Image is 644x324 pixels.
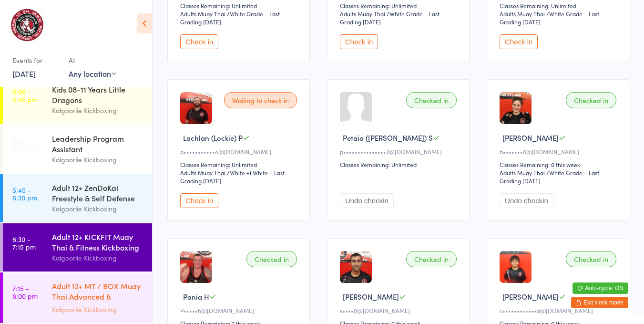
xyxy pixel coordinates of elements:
div: Kalgoorlie Kickboxing [52,252,144,263]
button: Check in [180,34,218,49]
div: P•••••h@[DOMAIN_NAME] [180,306,300,314]
div: Adults Muay Thai [500,10,545,18]
div: Adults Muay Thai [500,168,545,177]
span: [PERSON_NAME] [343,292,399,302]
img: image1742384077.png [180,251,212,283]
div: Adults Muay Thai [180,168,225,177]
div: Adult 12+ ZenDoKai Freestyle & Self Defense [52,182,144,203]
div: Kalgoorlie Kickboxing [52,304,144,315]
div: Kalgoorlie Kickboxing [52,203,144,214]
button: Check in [180,193,218,208]
span: Pania H [183,292,209,302]
div: Classes Remaining: Unlimited [500,1,619,10]
div: Waiting to check in [224,92,297,108]
a: 7:15 -8:00 pmAdult 12+ MT / BOX Muay Thai Advanced & SPARRINGKalgoorlie Kickboxing [3,272,152,323]
img: image1750072862.png [500,92,532,124]
div: Classes Remaining: Unlimited [180,1,300,10]
div: c••••••••••••a@[DOMAIN_NAME] [500,306,619,314]
a: [DATE] [12,68,36,79]
div: At [69,52,116,68]
div: Adults Muay Thai [340,10,385,18]
div: Classes Remaining: Unlimited [180,160,300,168]
img: image1742987888.png [500,251,532,283]
div: s••••0@[DOMAIN_NAME] [340,306,460,314]
time: 5:00 - 5:45 pm [12,137,38,152]
button: Undo checkin [340,193,394,208]
span: Lachlan (Lockie) P [183,133,243,143]
time: 5:45 - 6:30 pm [12,186,37,201]
div: Classes Remaining: Unlimited [340,160,460,168]
div: p•••••••••••••••2@[DOMAIN_NAME] [340,147,460,156]
button: Undo checkin [500,193,553,208]
div: b•••••••0@[DOMAIN_NAME] [500,147,619,156]
div: Adults Muay Thai [180,10,225,18]
time: 6:30 - 7:15 pm [12,235,36,251]
button: Auto-cycle: ON [572,282,628,294]
time: 7:15 - 8:00 pm [12,284,38,300]
a: 6:30 -7:15 pmAdult 12+ KICKFIT Muay Thai & Fitness KickboxingKalgoorlie Kickboxing [3,223,152,272]
div: Classes Remaining: 0 this week [500,160,619,168]
img: Kalgoorlie Kickboxing [10,7,45,43]
span: [PERSON_NAME] [502,133,559,143]
div: p•••••••••••e@[DOMAIN_NAME] [180,147,300,156]
a: 5:00 -5:45 pmLeadership Program AssistantKalgoorlie Kickboxing [3,125,152,173]
div: Adult 12+ MT / BOX Muay Thai Advanced & SPARRING [52,281,144,304]
div: Kalgoorlie Kickboxing [52,154,144,165]
div: Classes Remaining: Unlimited [340,1,460,10]
div: Checked in [566,251,616,267]
div: Checked in [566,92,616,108]
button: Check in [340,34,378,49]
a: 5:45 -6:30 pmAdult 12+ ZenDoKai Freestyle & Self DefenseKalgoorlie Kickboxing [3,174,152,222]
button: Exit kiosk mode [571,297,628,308]
span: [PERSON_NAME] [502,292,559,302]
div: Kalgoorlie Kickboxing [52,105,144,116]
div: Events for [12,52,59,68]
span: Petaia ([PERSON_NAME]) S [343,133,433,143]
a: 5:00 -5:45 pmKids 08-11 Years Little DragonsKalgoorlie Kickboxing [3,76,152,124]
div: Leadership Program Assistant [52,133,144,154]
div: Kids 08-11 Years Little Dragons [52,84,144,105]
button: Check in [500,34,538,49]
img: image1669890695.png [340,251,372,283]
div: Checked in [406,92,457,108]
time: 5:00 - 5:45 pm [12,88,38,103]
div: Adult 12+ KICKFIT Muay Thai & Fitness Kickboxing [52,231,144,252]
div: Checked in [406,251,457,267]
div: Checked in [246,251,297,267]
div: Any location [69,68,116,79]
img: image1742987872.png [180,92,212,124]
